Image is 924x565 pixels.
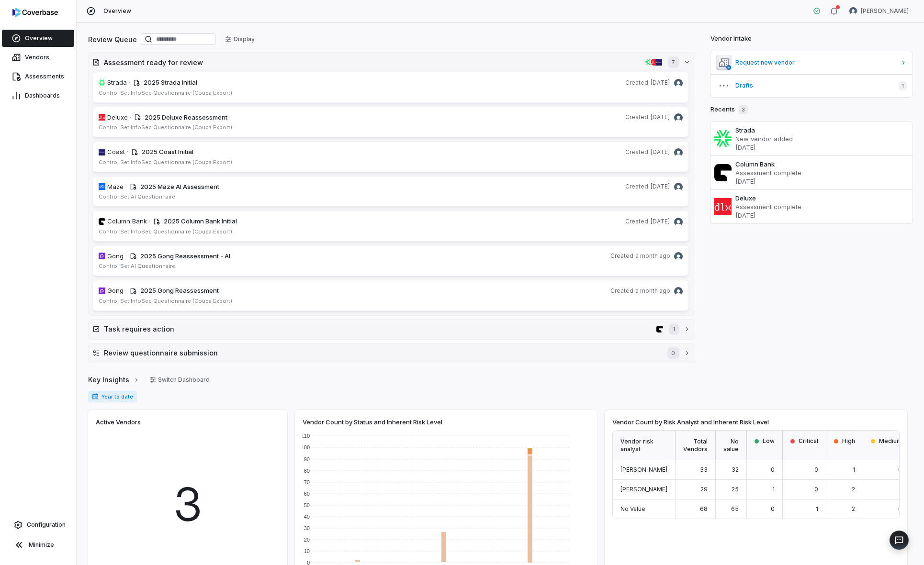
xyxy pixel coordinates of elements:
button: Task requires actioncolumn.com1 [89,320,695,339]
span: 25 [732,486,739,493]
span: [DATE] [650,218,670,225]
span: 3 [173,470,203,539]
a: deluxe.comDeluxe· 2025 Deluxe ReassessmentCreated[DATE]Daniel Aranibar avatarControl Set:InfoSec ... [92,107,689,138]
span: 32 [732,466,739,473]
span: Request new vendor [735,59,897,66]
span: 2025 Maze AI Assessment [140,183,219,190]
span: 33 [700,466,708,473]
button: Drafts1 [710,74,913,97]
span: [DATE] [650,113,670,121]
img: Daniel Aranibar avatar [849,7,857,15]
h3: Column Bank [735,160,909,168]
span: Control Set: AI Questionnaire [99,263,175,269]
button: Minimize [4,535,72,554]
span: Key Insights [88,375,129,385]
span: 2 [852,505,855,512]
span: 1 [669,323,679,335]
h2: Review Queue [88,34,137,44]
a: Configuration [4,516,72,533]
span: 1 [816,505,818,512]
span: [PERSON_NAME] [620,486,667,493]
span: Minimize [29,541,54,549]
a: Assessments [2,68,74,85]
span: 0 [898,505,902,512]
button: Assessment ready for reviewstradaglobal.comdeluxe.comcoast.io7 [89,53,695,72]
img: Daniel Aranibar avatar [674,113,683,122]
h2: Vendor Intake [710,34,752,44]
span: 2 [852,486,855,493]
span: [DATE] [650,183,670,190]
a: column.comColumn Bank· 2025 Column Bank InitialCreated[DATE]Daniel Aranibar avatarControl Set:Inf... [92,210,689,242]
span: [PERSON_NAME] [861,7,909,15]
a: Request new vendor [710,51,913,74]
text: 90 [304,456,310,462]
span: 29 [700,486,708,493]
span: · [149,217,150,226]
text: 10 [304,548,310,554]
span: 1 [853,466,855,473]
span: [PERSON_NAME] [620,466,667,473]
span: 65 [731,505,739,512]
span: 3 [739,105,748,114]
img: Daniel Aranibar avatar [674,287,683,296]
span: Gong [107,286,124,296]
span: · [125,182,127,192]
a: Vendors [2,49,74,66]
span: Drafts [735,82,891,89]
span: · [125,252,127,261]
img: logo-D7KZi-bG.svg [12,8,58,17]
span: No Value [620,505,645,512]
a: Overview [2,30,74,47]
button: Key Insights [85,370,143,390]
span: 2025 Column Bank Initial [164,217,237,225]
text: 40 [304,514,310,520]
span: 0 [814,466,818,473]
h2: Task requires action [104,324,653,334]
text: 110 [301,433,310,439]
span: Control Set: InfoSec Questionnaire (Coupa Export) [99,298,232,304]
span: Assessments [25,73,64,80]
span: Year to date [88,391,137,402]
img: Daniel Aranibar avatar [674,183,683,191]
p: [DATE] [735,143,909,152]
button: Switch Dashboard [144,373,215,387]
span: · [125,286,127,296]
span: Low [763,437,775,445]
h2: Recents [710,105,748,114]
span: · [129,78,130,88]
a: maze.coMaze· 2025 Maze AI AssessmentCreated[DATE]Daniel Aranibar avatarControl Set:AI Questionnaire [92,176,689,207]
span: High [842,437,855,445]
img: Daniel Aranibar avatar [674,218,683,226]
div: No value [716,431,747,460]
a: DeluxeAssessment complete[DATE] [710,189,913,223]
span: [DATE] [650,148,670,156]
text: 80 [304,468,310,474]
img: Daniel Aranibar avatar [674,252,683,261]
span: 1 [772,486,775,493]
span: Control Set: InfoSec Questionnaire (Coupa Export) [99,89,232,96]
button: Review questionnaire submission0 [89,343,695,363]
p: [DATE] [735,211,909,220]
a: gong.ioGong· 2025 Gong ReassessmentCreateda month agoDaniel Aranibar avatarControl Set:InfoSec Qu... [92,280,689,311]
span: Created [610,287,633,295]
button: Daniel Aranibar avatar[PERSON_NAME] [844,4,914,18]
span: a month ago [635,252,670,260]
text: 50 [304,502,310,508]
span: Column Bank [107,217,147,226]
span: 1 [899,81,907,90]
span: 0 [771,505,775,512]
text: 70 [304,479,310,485]
span: 68 [700,505,708,512]
a: Key Insights [88,370,140,390]
span: Overview [103,7,131,15]
span: Medium [879,437,902,445]
span: [DATE] [650,79,670,87]
a: Column BankAssessment complete[DATE] [710,155,913,189]
span: Created [625,218,648,225]
p: [DATE] [735,177,909,186]
span: Gong [107,252,124,261]
div: Vendor risk analyst [613,431,676,460]
a: StradaNew vendor added[DATE] [710,122,913,155]
div: Total Vendors [676,431,716,460]
span: Created [625,113,648,121]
